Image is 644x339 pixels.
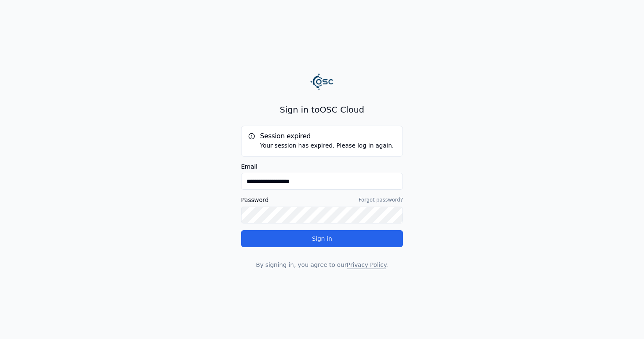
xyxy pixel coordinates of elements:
[310,70,334,94] img: Logo
[248,133,396,140] h5: Session expired
[241,197,268,203] label: Password
[347,261,386,268] a: Privacy Policy
[248,141,396,150] div: Your session has expired. Please log in again.
[359,196,403,203] a: Forgot password?
[241,230,403,247] button: Sign in
[241,164,403,169] label: Email
[241,104,403,116] h2: Sign in to OSC Cloud
[241,261,403,269] p: By signing in, you agree to our .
